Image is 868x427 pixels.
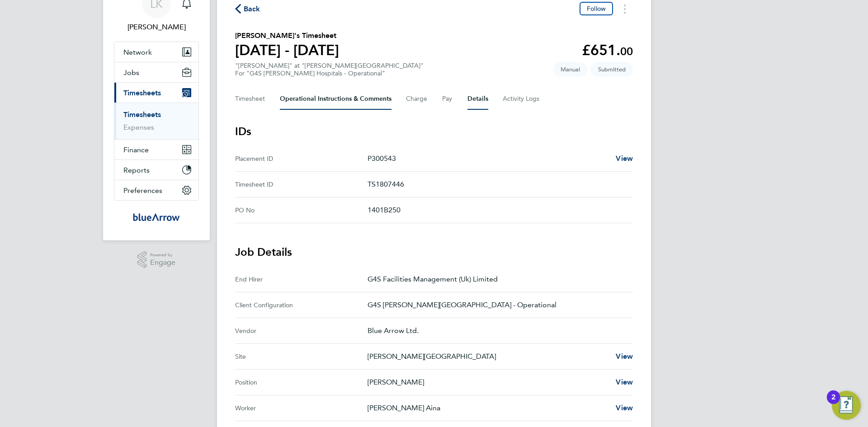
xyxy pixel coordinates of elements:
[503,88,541,110] button: Activity Logs
[620,45,633,58] span: 00
[244,4,260,14] span: Back
[235,245,633,259] h3: Job Details
[114,42,198,62] button: Network
[235,88,265,110] button: Timesheet
[616,153,633,164] a: View
[368,351,609,362] p: [PERSON_NAME][GEOGRAPHIC_DATA]
[616,404,633,412] span: View
[123,145,149,154] span: Finance
[368,377,609,388] p: [PERSON_NAME]
[235,377,368,388] div: Position
[368,325,626,336] p: Blue Arrow Ltd.
[123,68,139,77] span: Jobs
[114,22,199,33] span: Louise Kempster
[235,403,368,413] div: Worker
[235,351,368,362] div: Site
[616,351,633,362] a: View
[235,124,633,139] h3: IDs
[123,48,152,56] span: Network
[235,70,424,77] div: For "G4S [PERSON_NAME] Hospitals - Operational"
[616,378,633,386] span: View
[123,123,154,131] a: Expenses
[235,3,260,14] button: Back
[235,179,368,190] div: Timesheet ID
[235,205,368,216] div: PO No
[368,403,609,413] p: [PERSON_NAME] Aina
[114,140,198,160] button: Finance
[114,210,199,224] a: Go to home page
[235,274,368,285] div: End Hirer
[123,186,162,195] span: Preferences
[616,352,633,361] span: View
[114,180,198,200] button: Preferences
[235,300,368,310] div: Client Configuration
[114,103,198,139] div: Timesheets
[831,397,835,409] div: 2
[235,30,339,41] h2: [PERSON_NAME]'s Timesheet
[235,325,368,336] div: Vendor
[123,166,150,174] span: Reports
[591,62,633,77] span: This timesheet is Submitted.
[137,251,176,268] a: Powered byEngage
[368,179,626,190] p: TS1807446
[150,251,175,259] span: Powered by
[368,153,609,164] p: P300543
[467,88,488,110] button: Details
[114,83,198,103] button: Timesheets
[150,259,175,267] span: Engage
[616,154,633,163] span: View
[235,153,368,164] div: Placement ID
[616,377,633,388] a: View
[123,110,161,119] a: Timesheets
[123,89,161,97] span: Timesheets
[442,88,453,110] button: Pay
[114,62,198,82] button: Jobs
[582,42,633,59] app-decimal: £651.
[406,88,428,110] button: Charge
[235,62,424,77] div: "[PERSON_NAME]" at "[PERSON_NAME][GEOGRAPHIC_DATA]"
[580,2,613,15] button: Follow
[616,403,633,413] a: View
[368,300,626,310] p: G4S [PERSON_NAME][GEOGRAPHIC_DATA] - Operational
[133,210,180,224] img: bluearrow-logo-retina.png
[617,2,633,16] button: Timesheets Menu
[235,41,339,59] h1: [DATE] - [DATE]
[280,88,392,110] button: Operational Instructions & Comments
[832,391,861,420] button: Open Resource Center, 2 new notifications
[368,274,626,285] p: G4S Facilities Management (Uk) Limited
[553,62,587,77] span: This timesheet was manually created.
[587,5,606,13] span: Follow
[114,160,198,180] button: Reports
[368,205,626,216] p: 1401B250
